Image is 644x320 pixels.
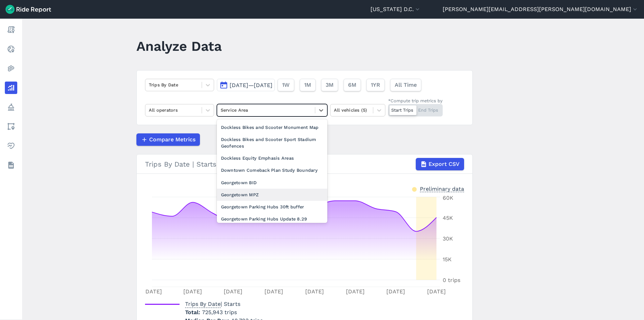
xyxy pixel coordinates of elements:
[420,185,464,192] div: Preliminary data
[265,288,283,295] tspan: [DATE]
[202,309,237,316] span: 725,943 trips
[183,288,202,295] tspan: [DATE]
[443,256,452,263] tspan: 15K
[5,43,17,55] a: Realtime
[5,120,17,133] a: Areas
[388,97,443,104] div: *Compute trip metrics by
[136,133,200,146] button: Compare Metrics
[443,215,453,221] tspan: 45K
[217,177,327,189] div: Georgetown BID
[366,79,385,91] button: 1YR
[217,79,275,91] button: [DATE]—[DATE]
[145,158,464,170] div: Trips By Date | Starts
[278,79,294,91] button: 1W
[429,160,460,168] span: Export CSV
[6,5,51,14] img: Ride Report
[427,288,446,295] tspan: [DATE]
[5,82,17,94] a: Analyze
[5,62,17,75] a: Heatmaps
[217,121,327,133] div: Dockless Bikes and Scooter Monument Map
[217,152,327,164] div: Dockless Equity Emphasis Areas
[282,81,290,89] span: 1W
[185,309,202,316] span: Total
[386,288,405,295] tspan: [DATE]
[443,195,453,201] tspan: 60K
[348,81,356,89] span: 6M
[443,235,453,242] tspan: 30K
[217,201,327,213] div: Georgetown Parking Hubs 30ft buffer
[5,23,17,36] a: Report
[185,301,240,307] span: | Starts
[443,5,638,13] button: [PERSON_NAME][EMAIL_ADDRESS][PERSON_NAME][DOMAIN_NAME]
[416,158,464,170] button: Export CSV
[5,140,17,152] a: Health
[217,189,327,201] div: Georgetown MPZ
[346,288,364,295] tspan: [DATE]
[326,81,334,89] span: 3M
[344,79,361,91] button: 6M
[5,101,17,113] a: Policy
[305,288,324,295] tspan: [DATE]
[5,159,17,171] a: Datasets
[371,81,380,89] span: 1YR
[217,164,327,176] div: Downtown Comeback Plan Study Boundary
[443,277,460,283] tspan: 0 trips
[321,79,338,91] button: 3M
[136,37,222,56] h1: Analyze Data
[224,288,242,295] tspan: [DATE]
[230,82,272,88] span: [DATE]—[DATE]
[149,135,195,144] span: Compare Metrics
[395,81,417,89] span: All Time
[217,133,327,152] div: Dockless Bikes and Scooter Sport Stadium Geofences
[300,79,316,91] button: 1M
[304,81,311,89] span: 1M
[390,79,421,91] button: All Time
[143,288,162,295] tspan: [DATE]
[217,213,327,225] div: Georgetown Parking Hubs Update 8.29
[371,5,421,13] button: [US_STATE] D.C.
[185,299,221,308] span: Trips By Date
